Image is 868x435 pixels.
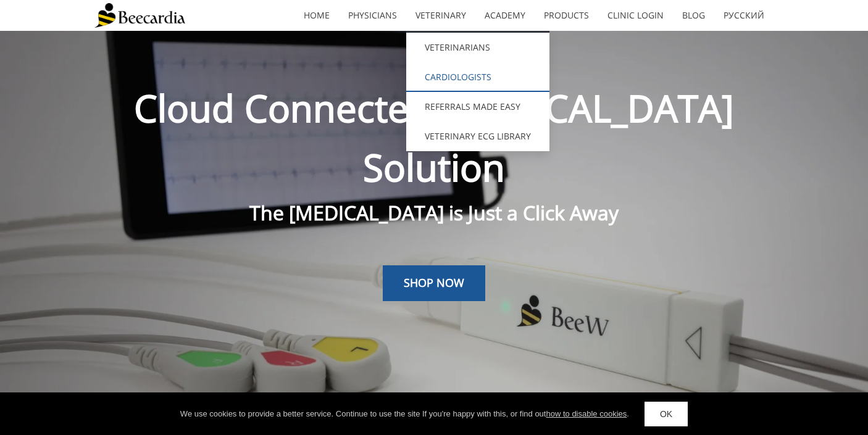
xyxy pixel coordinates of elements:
a: Русский [714,1,774,30]
a: Cardiologists [406,62,549,92]
a: Physicians [339,1,406,30]
a: Veterinary ECG Library [406,122,549,151]
a: Veterinarians [406,33,549,62]
a: Clinic Login [598,1,673,30]
div: We use cookies to provide a better service. Continue to use the site If you're happy with this, o... [180,408,629,420]
a: Blog [673,1,714,30]
span: SHOP NOW [404,275,464,290]
a: Referrals Made Easy [406,92,549,122]
a: how to disable cookies [546,409,627,418]
a: home [294,1,339,30]
a: Veterinary [406,1,475,30]
a: Products [535,1,598,30]
a: SHOP NOW [383,265,485,301]
a: Academy [475,1,535,30]
img: Beecardia [94,3,185,28]
span: Cloud Connected [MEDICAL_DATA] Solution [134,83,734,193]
span: The [MEDICAL_DATA] is Just a Click Away [249,199,619,226]
a: OK [645,402,688,426]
